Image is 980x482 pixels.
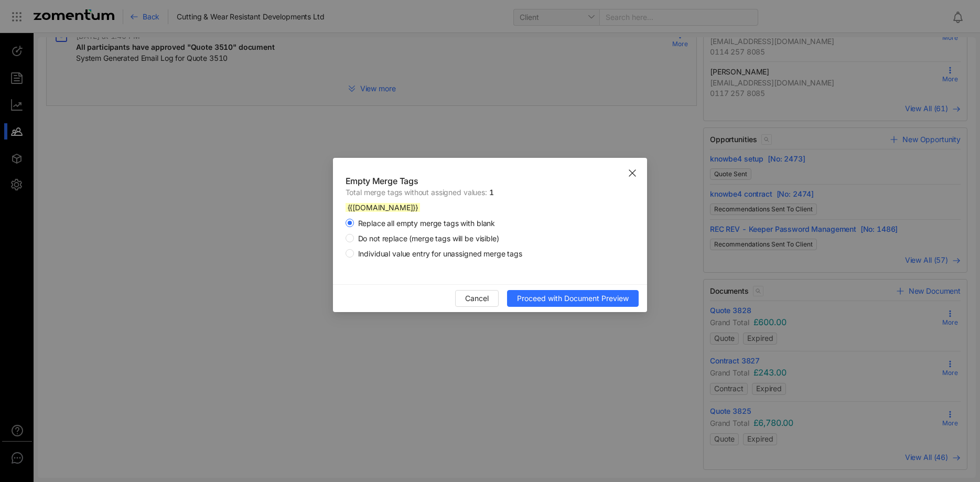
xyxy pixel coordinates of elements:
[517,293,629,304] span: Proceed with Document Preview
[354,233,503,244] span: Do not replace (merge tags will be visible)
[489,188,494,197] span: 1
[618,158,647,187] button: Close
[354,218,500,229] span: Replace all empty merge tags with blank
[346,203,421,212] span: {{[DOMAIN_NAME]}}
[346,187,635,198] span: Total merge tags without assigned values:
[354,249,526,259] span: Individual value entry for unassigned merge tags
[507,290,639,307] button: Proceed with Document Preview
[465,293,489,304] span: Cancel
[346,162,635,187] span: Empty Merge Tags
[455,290,499,307] button: Cancel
